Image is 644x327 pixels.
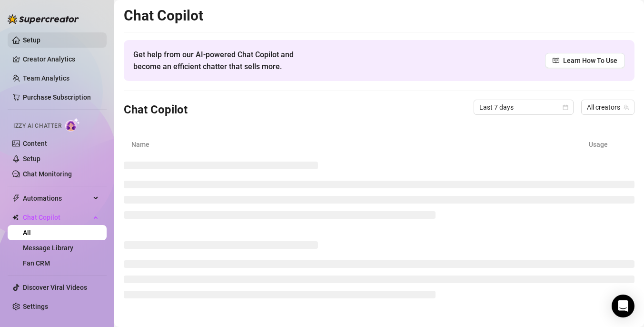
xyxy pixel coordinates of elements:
a: Discover Viral Videos [23,284,87,291]
span: team [624,104,629,110]
a: Setup [23,155,40,163]
span: read [553,57,559,64]
span: Izzy AI Chatter [13,122,61,131]
h3: Chat Copilot [124,102,188,118]
span: Learn How To Use [563,55,617,66]
a: Setup [23,36,40,44]
a: Purchase Subscription [23,93,91,101]
a: Message Library [23,244,73,252]
a: Learn How To Use [545,53,625,68]
a: All [23,229,31,236]
a: Creator Analytics [23,51,99,67]
span: Chat Copilot [23,210,90,225]
span: Get help from our AI-powered Chat Copilot and become an efficient chatter that sells more. [133,49,317,72]
span: calendar [563,104,568,110]
article: Name [131,139,589,150]
span: Last 7 days [479,100,568,114]
h2: Chat Copilot [124,7,634,25]
img: Chat Copilot [12,214,19,221]
a: Chat Monitoring [23,170,72,178]
article: Usage [589,139,627,150]
img: logo-BBDzfeDw.svg [8,14,79,24]
a: Content [23,140,47,147]
img: AI Chatter [65,118,80,132]
div: Open Intercom Messenger [612,295,634,317]
span: thunderbolt [12,194,20,202]
span: Automations [23,191,90,206]
a: Settings [23,303,48,310]
a: Fan CRM [23,259,50,267]
a: Team Analytics [23,74,69,82]
span: All creators [587,100,629,114]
